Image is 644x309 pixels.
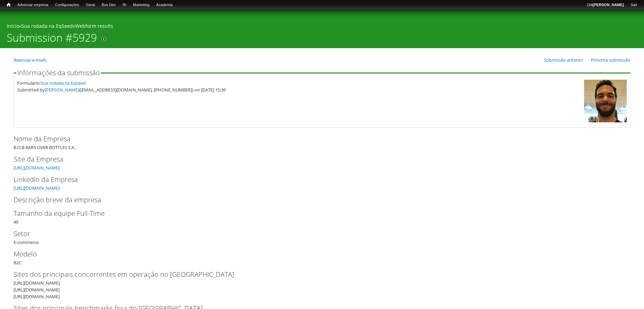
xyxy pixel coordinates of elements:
[14,134,619,144] label: Nome da Empresa
[14,57,46,63] a: Reenviar e-mails
[14,229,619,239] label: Setor
[17,80,581,86] div: Formulário:
[75,23,113,29] a: Webform results
[41,80,86,86] a: Sua rodada na EqSeed
[14,134,630,151] div: B.O.B BARS OVER BOTTLES S.A.
[14,229,630,246] div: E-commerce
[14,2,52,8] a: Adicionar empresa
[584,80,627,122] img: Foto de Victor Lichtenberg
[14,165,60,171] a: [URL][DOMAIN_NAME]
[14,208,630,225] div: 40
[583,2,627,8] a: Olá[PERSON_NAME]
[14,174,619,185] label: LinkedIn da Empresa
[584,118,627,124] a: Ver perfil do usuário.
[52,2,83,8] a: Configurações
[7,31,97,48] h1: Submission #5929
[593,3,624,7] strong: [PERSON_NAME]
[14,185,60,191] a: [URL][DOMAIN_NAME]
[14,154,619,164] label: Site da Empresa
[153,2,176,8] a: Academia
[45,87,79,93] a: [PERSON_NAME]
[14,280,626,300] div: [URL][DOMAIN_NAME] [URL][DOMAIN_NAME] [URL][DOMAIN_NAME]
[82,2,98,8] a: Geral
[627,2,641,8] a: Sair
[14,249,619,259] label: Modelo
[98,2,119,8] a: Bus Dev
[544,57,583,63] a: Submissão anterior
[14,208,619,219] label: Tamanho da equipe Full-Time
[7,2,11,7] span: Início
[14,269,619,280] label: Sites dos principais concorrentes em operação no [GEOGRAPHIC_DATA]
[7,23,19,29] a: Início
[21,23,73,29] a: Sua rodada na EqSeed
[3,2,14,8] a: Início
[591,57,630,63] a: Próxima submissão
[7,23,637,31] div: » »
[17,86,581,93] div: Submitted by ([EMAIL_ADDRESS][DOMAIN_NAME], [PHONE_NUMBER]) on [DATE] 15:39
[14,195,619,205] label: Descrição breve da empresa
[16,69,101,76] legend: Informações da submissão
[130,2,153,8] a: Marketing
[14,249,630,266] div: B2C
[119,2,130,8] a: RI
